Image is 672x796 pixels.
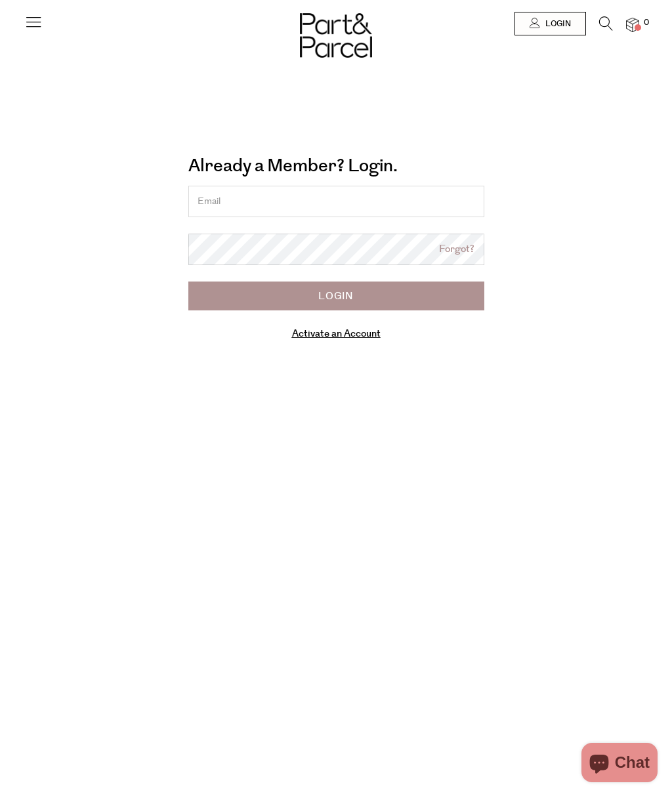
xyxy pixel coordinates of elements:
a: Already a Member? Login. [188,151,398,181]
span: 0 [640,17,652,29]
a: Activate an Account [292,327,381,341]
input: Email [188,186,484,217]
a: 0 [626,18,639,31]
a: Forgot? [439,242,474,257]
inbox-online-store-chat: Shopify online store chat [577,743,661,786]
a: Login [514,12,586,35]
input: Login [188,282,484,310]
span: Login [542,18,571,30]
img: Part&Parcel [300,13,372,58]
